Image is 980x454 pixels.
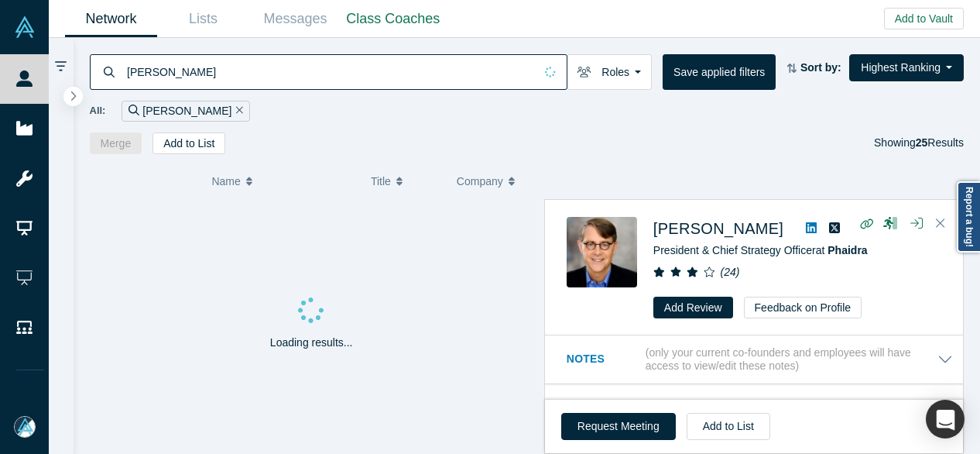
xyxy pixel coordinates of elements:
[653,220,783,237] a: [PERSON_NAME]
[874,132,964,154] div: Showing
[14,416,36,438] img: Mia Scott's Account
[211,165,240,198] span: Name
[567,351,642,367] h3: Notes
[249,1,341,37] a: Messages
[122,101,250,122] div: [PERSON_NAME]
[65,1,157,37] a: Network
[653,244,868,256] span: President & Chief Strategy Officer at
[849,54,964,81] button: Highest Ranking
[687,413,770,440] button: Add to List
[457,165,526,198] button: Company
[152,132,225,154] button: Add to List
[125,53,534,90] input: Search by name, title, company, summary, expertise, investment criteria or topics of focus
[457,165,503,198] span: Company
[957,181,980,253] a: Report a bug!
[653,297,733,318] button: Add Review
[90,132,142,154] button: Merge
[663,54,776,90] button: Save applied filters
[341,1,445,37] a: Class Coaches
[231,102,243,120] button: Remove Filter
[157,1,249,37] a: Lists
[371,165,440,198] button: Title
[14,16,36,38] img: Alchemist Vault Logo
[828,244,867,256] a: Phaidra
[561,413,676,440] button: Request Meeting
[800,61,841,74] strong: Sort by:
[567,54,652,90] button: Roles
[567,346,953,373] button: Notes (only your current co-founders and employees will have access to view/edit these notes)
[270,335,353,351] p: Loading results...
[646,346,937,373] p: (only your current co-founders and employees will have access to view/edit these notes)
[884,8,964,29] button: Add to Vault
[916,136,964,149] span: Results
[90,103,106,119] span: All:
[916,136,928,149] strong: 25
[371,165,391,198] span: Title
[929,212,952,236] button: Close
[721,266,740,278] i: ( 24 )
[567,217,637,287] img: Robert Locke's Profile Image
[211,165,355,198] button: Name
[744,297,862,318] button: Feedback on Profile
